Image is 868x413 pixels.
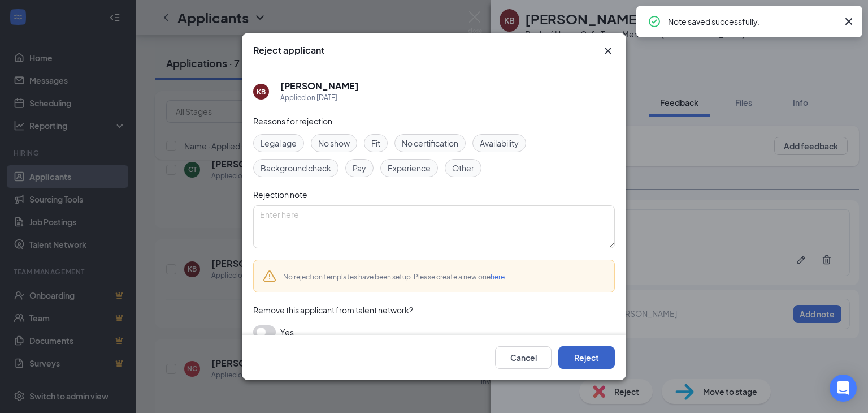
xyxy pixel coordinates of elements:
svg: Cross [601,44,615,58]
h5: [PERSON_NAME] [280,80,359,92]
span: Availability [480,137,519,149]
h3: Reject applicant [253,44,324,57]
a: here [491,273,505,281]
button: Reject [558,346,615,369]
span: Other [452,162,474,174]
span: Legal age [261,137,297,149]
span: No rejection templates have been setup. Please create a new one . [283,273,506,281]
div: Open Intercom Messenger [830,375,857,402]
svg: CheckmarkCircle [648,15,661,28]
span: Remove this applicant from talent network? [253,305,413,315]
span: Reasons for rejection [253,116,332,126]
span: Pay [353,162,366,174]
span: Rejection note [253,190,307,200]
span: Experience [388,162,431,174]
span: Background check [261,162,331,174]
div: Applied on [DATE] [280,92,359,104]
button: Cancel [495,346,552,369]
span: No show [318,137,350,149]
button: Close [601,44,615,58]
span: Yes [280,325,294,339]
div: Note saved successfully. [668,15,837,28]
span: No certification [402,137,458,149]
span: Fit [371,137,380,149]
svg: Cross [842,15,856,28]
svg: Warning [263,269,276,283]
div: KB [257,87,266,97]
